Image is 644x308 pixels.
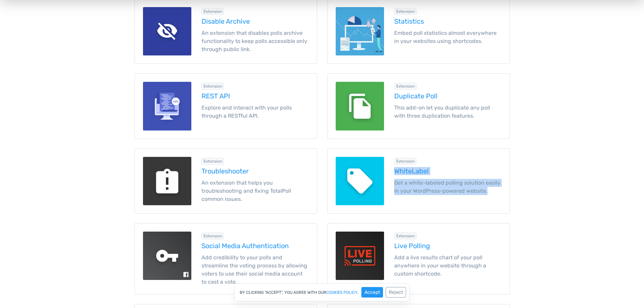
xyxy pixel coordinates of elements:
[394,8,417,15] div: Extension
[201,242,309,250] h5: Social Media Authentication extension for TotalPoll
[394,18,501,25] h5: Statistics extension for TotalPoll
[361,287,383,298] button: Accept
[201,104,309,120] p: Explore and interact with your polls through a RESTful API.
[394,233,417,239] div: Extension
[201,83,224,90] div: Extension
[143,82,191,130] img: REST API for TotalPoll
[143,232,191,280] img: Social Media Authentication for TotalPoll
[234,283,410,301] div: By clicking "Accept", you agree with our .
[394,167,501,175] h5: WhiteLabel extension for TotalPoll
[336,82,384,130] img: Duplicate Poll for TotalPoll
[394,92,501,100] h5: Duplicate Poll extension for TotalPoll
[201,158,224,165] div: Extension
[143,7,191,55] img: Disable Archive for TotalPoll
[394,254,501,278] p: Add a live results chart of your poll anywhere in your website through a custom shortcode.
[201,179,309,203] p: An extension that helps you troubleshooting and fixing TotalPoll common issues.
[394,104,501,120] p: This add-on let you duplicate any poll with three duplication features.
[336,157,384,205] img: WhiteLabel for TotalPoll
[336,7,384,55] img: Statistics for TotalPoll
[201,233,224,239] div: Extension
[201,8,224,15] div: Extension
[327,148,510,214] a: WhiteLabel for TotalPoll Extension WhiteLabel Get a white-labeled polling solution easily in your...
[143,157,191,205] img: Troubleshooter for TotalPoll
[201,254,309,286] p: Add credibility to your polls and streamline the voting process by allowing voters to use their s...
[135,223,317,294] a: Social Media Authentication for TotalPoll Extension Social Media Authentication Add credibility t...
[201,18,309,25] h5: Disable Archive extension for TotalPoll
[336,232,384,280] img: Live Polling for TotalPoll
[386,287,406,298] button: Reject
[394,158,417,165] div: Extension
[327,223,510,294] a: Live Polling for TotalPoll Extension Live Polling Add a live results chart of your poll anywhere ...
[326,290,358,294] a: cookies policy
[394,179,501,195] p: Get a white-labeled polling solution easily in your WordPress-powered website.
[327,73,510,139] a: Duplicate Poll for TotalPoll Extension Duplicate Poll This add-on let you duplicate any poll with...
[394,29,501,45] p: Embed poll statistics almost everywhere in your websites using shortcodes.
[394,242,501,250] h5: Live Polling extension for TotalPoll
[201,92,309,100] h5: REST API extension for TotalPoll
[201,29,309,53] p: An extension that disables polls archive functionality to keep polls accessible only through publ...
[201,167,309,175] h5: Troubleshooter extension for TotalPoll
[135,73,317,139] a: REST API for TotalPoll Extension REST API Explore and interact with your polls through a RESTful ...
[135,148,317,214] a: Troubleshooter for TotalPoll Extension Troubleshooter An extension that helps you troubleshooting...
[394,83,417,90] div: Extension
